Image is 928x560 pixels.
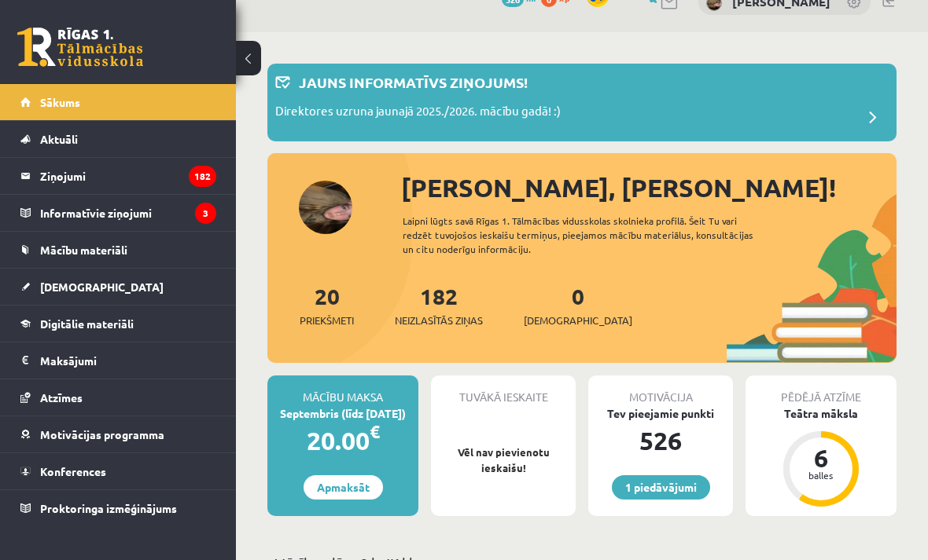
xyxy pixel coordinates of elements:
[40,427,164,441] span: Motivācijas programma
[20,232,216,268] a: Mācību materiāli
[588,405,733,422] div: Tev pieejamie punkti
[797,470,845,480] div: balles
[40,280,164,294] span: [DEMOGRAPHIC_DATA]
[403,214,780,256] div: Laipni lūgts savā Rīgas 1. Tālmācības vidusskolas skolnieka profilā. Šeit Tu vari redzēt tuvojošo...
[40,317,134,331] span: Digitālie materiāli
[20,342,216,379] a: Maksājumi
[40,195,216,231] legend: Informatīvie ziņojumi
[797,445,845,470] div: 6
[20,195,216,231] a: Informatīvie ziņojumi3
[20,379,216,415] a: Atzīmes
[20,490,216,526] a: Proktoringa izmēģinājums
[40,464,106,478] span: Konferences
[524,282,632,328] a: 0[DEMOGRAPHIC_DATA]
[189,166,216,187] i: 182
[275,102,561,124] p: Direktores uzruna jaunajā 2025./2026. mācību gadā! :)
[300,282,354,328] a: 20Priekšmeti
[746,375,897,405] div: Pēdējā atzīme
[267,375,418,405] div: Mācību maksa
[20,158,216,194] a: Ziņojumi182
[431,375,576,405] div: Tuvākā ieskaite
[20,121,216,157] a: Aktuāli
[20,306,216,342] a: Digitālie materiāli
[275,71,889,134] a: Jauns informatīvs ziņojums! Direktores uzruna jaunajā 2025./2026. mācību gadā! :)
[588,375,733,405] div: Motivācija
[746,405,897,422] div: Teātra māksla
[20,269,216,305] a: [DEMOGRAPHIC_DATA]
[40,342,216,379] legend: Maksājumi
[267,405,418,422] div: Septembris (līdz [DATE])
[370,420,380,443] span: €
[612,475,710,500] a: 1 piedāvājumi
[20,416,216,452] a: Motivācijas programma
[17,27,143,67] a: Rīgas 1. Tālmācības vidusskola
[395,282,483,328] a: 182Neizlasītās ziņas
[395,313,483,328] span: Neizlasītās ziņas
[401,169,897,207] div: [PERSON_NAME], [PERSON_NAME]!
[40,243,127,257] span: Mācību materiāli
[267,422,418,459] div: 20.00
[20,453,216,489] a: Konferences
[40,501,177,515] span: Proktoringa izmēģinājums
[524,313,632,328] span: [DEMOGRAPHIC_DATA]
[40,132,78,146] span: Aktuāli
[40,95,80,109] span: Sākums
[300,313,354,328] span: Priekšmeti
[746,405,897,509] a: Teātra māksla 6 balles
[40,390,83,404] span: Atzīmes
[299,71,528,93] p: Jauns informatīvs ziņojums!
[20,84,216,120] a: Sākums
[40,158,216,194] legend: Ziņojumi
[588,422,733,459] div: 526
[304,475,383,500] a: Apmaksāt
[195,203,216,224] i: 3
[439,445,568,475] p: Vēl nav pievienotu ieskaišu!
